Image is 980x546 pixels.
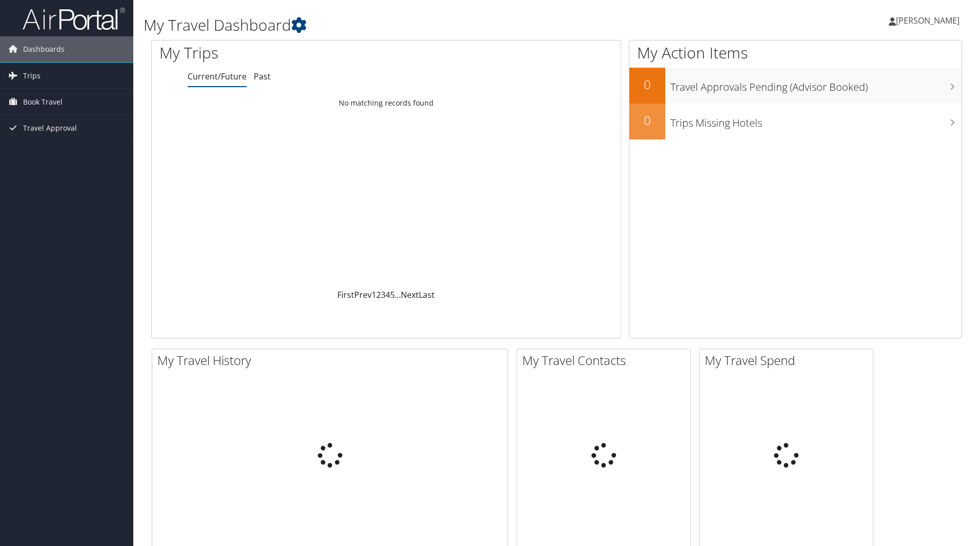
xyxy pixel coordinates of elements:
[522,352,690,369] h2: My Travel Contacts
[419,289,435,300] a: Last
[889,5,970,36] a: [PERSON_NAME]
[390,289,395,300] a: 5
[385,289,390,300] a: 4
[629,112,665,129] h2: 0
[152,94,621,112] td: No matching records found
[376,289,381,300] a: 2
[23,89,63,115] span: Book Travel
[159,42,418,64] h1: My Trips
[354,289,372,300] a: Prev
[629,68,962,104] a: 0Travel Approvals Pending (Advisor Booked)
[188,71,247,82] a: Current/Future
[670,75,962,94] h3: Travel Approvals Pending (Advisor Booked)
[157,352,507,369] h2: My Travel History
[381,289,385,300] a: 3
[23,63,40,89] span: Trips
[896,15,959,26] span: [PERSON_NAME]
[144,14,695,36] h1: My Travel Dashboard
[670,111,962,130] h3: Trips Missing Hotels
[629,42,962,64] h1: My Action Items
[629,76,665,93] h2: 0
[254,71,271,82] a: Past
[23,7,125,31] img: airportal-logo.png
[23,36,65,62] span: Dashboards
[401,289,419,300] a: Next
[23,115,77,141] span: Travel Approval
[629,104,962,139] a: 0Trips Missing Hotels
[395,289,401,300] span: …
[705,352,873,369] h2: My Travel Spend
[337,289,354,300] a: First
[372,289,376,300] a: 1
